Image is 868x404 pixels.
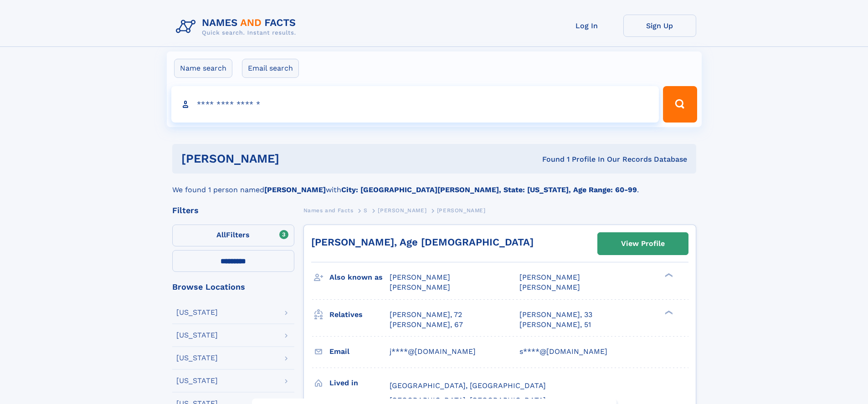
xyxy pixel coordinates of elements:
[176,377,218,384] div: [US_STATE]
[364,207,368,214] span: S
[172,15,303,39] img: Logo Names and Facts
[172,206,294,215] div: Filters
[598,233,688,255] a: View Profile
[303,205,354,216] a: Names and Facts
[171,86,659,123] input: search input
[390,310,462,320] a: [PERSON_NAME], 72
[390,273,450,281] span: [PERSON_NAME]
[623,15,696,37] a: Sign Up
[176,332,218,339] div: [US_STATE]
[329,344,390,359] h3: Email
[329,307,390,322] h3: Relatives
[519,310,592,320] a: [PERSON_NAME], 33
[663,309,673,315] div: ❯
[311,236,534,248] a: [PERSON_NAME], Age [DEMOGRAPHIC_DATA]
[172,225,294,246] label: Filters
[176,354,218,362] div: [US_STATE]
[242,59,299,78] label: Email search
[519,273,580,281] span: [PERSON_NAME]
[378,207,426,214] span: [PERSON_NAME]
[621,233,665,254] div: View Profile
[390,381,546,390] span: [GEOGRAPHIC_DATA], [GEOGRAPHIC_DATA]
[181,153,411,164] h1: [PERSON_NAME]
[663,272,673,278] div: ❯
[550,15,623,37] a: Log In
[329,270,390,285] h3: Also known as
[437,207,486,214] span: [PERSON_NAME]
[172,283,294,291] div: Browse Locations
[216,230,226,239] span: All
[341,185,637,194] b: City: [GEOGRAPHIC_DATA][PERSON_NAME], State: [US_STATE], Age Range: 60-99
[364,205,368,216] a: S
[663,86,697,123] button: Search Button
[176,309,218,316] div: [US_STATE]
[390,320,463,330] a: [PERSON_NAME], 67
[174,59,232,78] label: Name search
[519,283,580,291] span: [PERSON_NAME]
[264,185,326,194] b: [PERSON_NAME]
[390,283,450,291] span: [PERSON_NAME]
[329,375,390,391] h3: Lived in
[172,174,696,195] div: We found 1 person named with .
[378,205,426,216] a: [PERSON_NAME]
[519,320,591,330] a: [PERSON_NAME], 51
[411,154,687,164] div: Found 1 Profile In Our Records Database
